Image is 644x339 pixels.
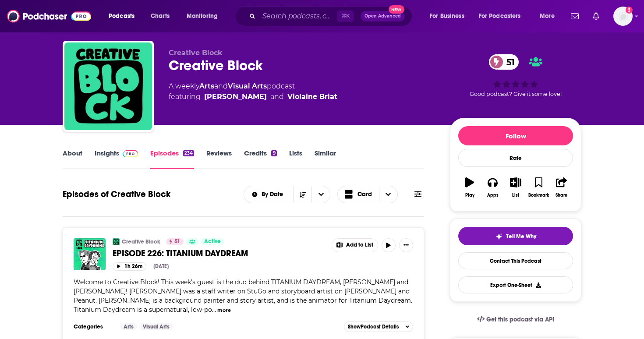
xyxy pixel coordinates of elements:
a: Arts [120,323,137,330]
span: New [389,5,404,14]
span: Open Advanced [364,14,401,18]
button: open menu [473,9,534,23]
button: open menu [180,9,229,23]
a: Violaine Briat [287,92,337,102]
h2: Choose List sort [244,186,331,203]
span: ... [212,306,216,314]
a: Show notifications dropdown [589,9,603,24]
img: Podchaser Pro [123,150,138,157]
div: Play [465,193,474,198]
button: open menu [311,186,330,203]
a: Charts [145,9,175,23]
a: Creative Block [122,238,160,245]
button: open menu [534,9,566,23]
button: Share [550,172,573,203]
a: Contact This Podcast [458,252,573,269]
button: Sort Direction [293,186,311,203]
span: Monitoring [187,10,218,22]
span: More [540,10,555,22]
span: Creative Block [169,49,223,57]
a: 51 [166,238,184,245]
button: open menu [244,191,294,198]
a: Lists [289,149,302,169]
span: Welcome to Creative Block! This week's guest is the duo behind TITANIUM DAYDREAM, [PERSON_NAME] a... [74,278,412,314]
div: Share [556,193,567,198]
div: A weekly podcast [169,81,337,102]
a: About [63,149,82,169]
a: Visual Arts [228,82,267,90]
div: 234 [183,150,194,156]
img: tell me why sparkle [495,233,502,240]
button: ShowPodcast Details [344,321,413,332]
div: Apps [487,193,499,198]
h1: Episodes of Creative Block [63,189,170,200]
button: Play [458,172,481,203]
button: more [217,307,231,314]
button: tell me why sparkleTell Me Why [458,227,573,245]
a: InsightsPodchaser Pro [95,149,138,169]
a: Episodes234 [150,149,194,169]
span: featuring [169,92,337,102]
a: Similar [315,149,336,169]
span: By Date [262,191,286,198]
svg: Add a profile image [626,7,633,14]
h3: Categories [74,323,113,330]
span: Add to List [346,242,373,248]
div: Bookmark [528,193,549,198]
span: Good podcast? Give it some love! [470,91,562,97]
span: and [214,82,228,90]
a: EPISODE 226: TITANIUM DAYDREAM [113,248,326,259]
button: Apps [481,172,504,203]
span: ⌘ K [337,11,354,22]
button: Export One-Sheet [458,276,573,293]
a: Show notifications dropdown [567,9,582,24]
a: Visual Arts [139,323,173,330]
div: 51Good podcast? Give it some love! [450,49,581,103]
a: 51 [489,54,519,70]
input: Search podcasts, credits, & more... [259,9,337,23]
span: Tell Me Why [506,233,536,240]
span: Card [357,191,372,198]
button: List [504,172,527,203]
a: Reviews [206,149,232,169]
span: Show Podcast Details [348,324,399,330]
img: Podchaser - Follow, Share and Rate Podcasts [7,8,91,25]
div: [DATE] [153,263,169,269]
button: Show More Button [399,238,413,252]
img: Creative Block [113,238,120,245]
img: Creative Block [64,42,152,130]
a: Get this podcast via API [470,309,561,330]
button: Open AdvancedNew [361,11,405,21]
span: EPISODE 226: TITANIUM DAYDREAM [113,248,248,259]
div: List [512,193,519,198]
span: 51 [174,237,180,246]
div: Rate [458,149,573,167]
button: open menu [424,9,475,23]
span: Active [204,237,221,246]
span: Podcasts [109,10,134,22]
span: Charts [151,10,170,22]
button: Show profile menu [613,7,633,26]
img: User Profile [613,7,633,26]
span: 51 [498,54,519,70]
a: Gene Goldstein [204,92,267,102]
button: 1h 26m [113,262,146,271]
span: For Podcasters [479,10,521,22]
button: Choose View [337,186,398,203]
a: Active [201,238,224,245]
div: 9 [271,150,276,156]
div: Search podcasts, credits, & more... [243,6,421,26]
span: Get this podcast via API [486,316,554,323]
button: open menu [103,9,146,23]
span: and [270,92,284,102]
button: Show More Button [332,239,378,252]
button: Bookmark [527,172,550,203]
span: For Business [430,10,464,22]
a: EPISODE 226: TITANIUM DAYDREAM [74,238,106,270]
span: Logged in as redsetterpr [613,7,633,26]
button: Follow [458,126,573,145]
